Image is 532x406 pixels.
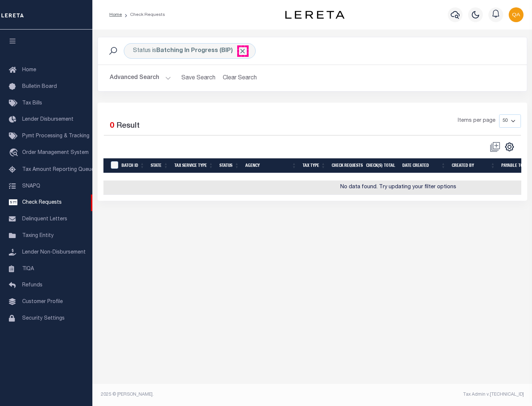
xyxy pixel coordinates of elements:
[22,150,89,155] span: Order Management System
[22,250,86,255] span: Lender Non-Disbursement
[22,233,54,238] span: Taxing Entity
[216,158,242,173] th: Status: activate to sort column ascending
[22,299,63,304] span: Customer Profile
[22,200,62,205] span: Check Requests
[329,158,363,173] th: Check Requests
[22,134,89,139] span: Pymt Processing & Tracking
[22,266,34,271] span: TIQA
[22,84,57,89] span: Bulletin Board
[148,158,171,173] th: State: activate to sort column ascending
[458,117,495,125] span: Items per page
[449,158,498,173] th: Created By: activate to sort column ascending
[119,158,148,173] th: Batch Id: activate to sort column ascending
[399,158,449,173] th: Date Created: activate to sort column ascending
[9,148,21,158] i: travel_explore
[171,158,216,173] th: Tax Service Type: activate to sort column ascending
[509,7,524,22] img: svg+xml;base64,PHN2ZyB4bWxucz0iaHR0cDovL3d3dy53My5vcmcvMjAwMC9zdmciIHBvaW50ZXItZXZlbnRzPSJub25lIi...
[22,68,36,73] span: Home
[220,71,260,85] button: Clear Search
[110,71,171,85] button: Advanced Search
[22,183,40,189] span: SNAPQ
[22,167,94,172] span: Tax Amount Reporting Queue
[22,101,42,106] span: Tax Bills
[122,11,165,18] li: Check Requests
[22,283,42,288] span: Refunds
[110,122,114,130] span: 0
[363,158,399,173] th: Check(s) Total
[95,391,313,398] div: 2025 © [PERSON_NAME].
[109,13,122,17] a: Home
[116,120,140,132] label: Result
[22,117,74,122] span: Lender Disbursement
[300,158,329,173] th: Tax Type: activate to sort column ascending
[239,47,246,55] span: Click to Remove
[177,71,220,85] button: Save Search
[22,316,65,321] span: Security Settings
[156,48,246,54] b: Batching In Progress (BIP)
[285,11,344,19] img: logo-dark.svg
[124,43,256,59] div: Status is
[242,158,300,173] th: Agency: activate to sort column ascending
[318,391,524,398] div: Tax Admin v.[TECHNICAL_ID]
[22,217,67,222] span: Delinquent Letters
